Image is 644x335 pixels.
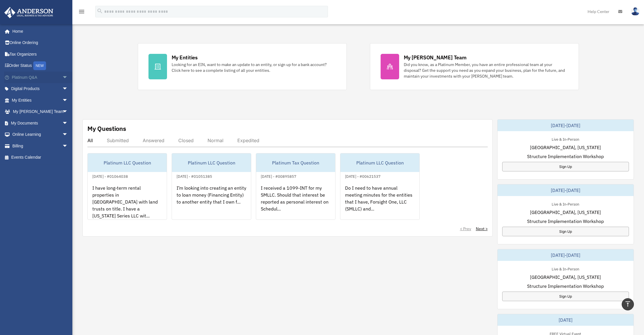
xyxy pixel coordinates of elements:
span: arrow_drop_down [62,83,74,95]
span: [GEOGRAPHIC_DATA], [US_STATE] [530,274,601,281]
a: Sign Up [502,292,629,301]
span: Structure Implementation Workshop [527,218,604,225]
div: Normal [208,138,223,143]
span: [GEOGRAPHIC_DATA], [US_STATE] [530,144,601,151]
a: Platinum Q&Aarrow_drop_down [4,72,77,83]
div: Answered [143,138,164,143]
a: Events Calendar [4,152,77,163]
a: vertical_align_top [622,298,634,310]
div: [DATE] - #00621537 [340,173,385,179]
a: Platinum Tax Question[DATE] - #00895857I received a 1099-INT for my SMLLC. Should that interest b... [256,153,335,220]
span: arrow_drop_down [62,72,74,83]
a: menu [78,10,85,15]
div: [DATE] - #01051385 [172,173,217,179]
div: My Entities [172,54,198,61]
a: Sign Up [502,162,629,171]
a: My [PERSON_NAME] Team Did you know, as a Platinum Member, you have an entire professional team at... [370,43,579,90]
span: arrow_drop_down [62,129,74,141]
div: [DATE]-[DATE] [498,184,634,196]
div: Looking for an EIN, want to make an update to an entity, or sign up for a bank account? Click her... [172,62,336,73]
div: All [87,138,93,143]
img: User Pic [631,7,640,16]
div: Expedited [237,138,259,143]
a: My Documentsarrow_drop_down [4,117,77,129]
span: arrow_drop_down [62,106,74,118]
div: Closed [178,138,194,143]
div: I’m looking into creating an entity to loan money (Financing Entity) to another entity that I own... [172,180,251,225]
div: Live & In-Person [547,201,584,207]
a: Platinum LLC Question[DATE] - #01051385I’m looking into creating an entity to loan money (Financi... [172,153,251,220]
div: [DATE] - #01064038 [88,173,133,179]
div: Submitted [107,138,129,143]
div: Platinum LLC Question [88,153,167,172]
div: Live & In-Person [547,266,584,272]
div: NEW [33,61,46,70]
div: Platinum LLC Question [172,153,251,172]
div: [DATE]-[DATE] [498,120,634,131]
a: Billingarrow_drop_down [4,140,77,152]
div: Platinum LLC Question [340,153,419,172]
div: [DATE] [498,314,634,326]
span: Structure Implementation Workshop [527,283,604,290]
div: I have long-term rental properties in [GEOGRAPHIC_DATA] with land trusts on title. I have a [US_S... [88,180,167,225]
a: Online Learningarrow_drop_down [4,129,77,140]
i: search [97,8,103,14]
div: Live & In-Person [547,136,584,142]
i: menu [78,8,85,15]
span: arrow_drop_down [62,140,74,152]
a: Home [4,25,74,37]
a: My Entities Looking for an EIN, want to make an update to an entity, or sign up for a bank accoun... [138,43,347,90]
i: vertical_align_top [624,301,631,307]
a: Tax Organizers [4,48,77,60]
div: I received a 1099-INT for my SMLLC. Should that interest be reported as personal interest on Sche... [256,180,335,225]
div: My Questions [87,124,126,133]
div: Did you know, as a Platinum Member, you have an entire professional team at your disposal? Get th... [404,62,568,79]
div: [DATE] - #00895857 [256,173,301,179]
span: arrow_drop_down [62,117,74,129]
a: Digital Productsarrow_drop_down [4,83,77,95]
div: My [PERSON_NAME] Team [404,54,467,61]
img: Anderson Advisors Platinum Portal [3,7,55,18]
a: Platinum LLC Question[DATE] - #00621537Do I need to have annual meeting minutes for the entities ... [340,153,420,220]
a: Order StatusNEW [4,60,77,72]
span: Structure Implementation Workshop [527,153,604,160]
a: My Entitiesarrow_drop_down [4,94,77,106]
a: Platinum LLC Question[DATE] - #01064038I have long-term rental properties in [GEOGRAPHIC_DATA] wi... [87,153,167,220]
div: [DATE]-[DATE] [498,249,634,261]
a: My [PERSON_NAME] Teamarrow_drop_down [4,106,77,118]
div: Do I need to have annual meeting minutes for the entities that I have, Forsight One, LLC (SMLLC) ... [340,180,419,225]
a: Next > [476,226,488,232]
span: arrow_drop_down [62,94,74,106]
a: Sign Up [502,227,629,236]
div: Platinum Tax Question [256,153,335,172]
span: [GEOGRAPHIC_DATA], [US_STATE] [530,209,601,216]
a: Online Ordering [4,37,77,49]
